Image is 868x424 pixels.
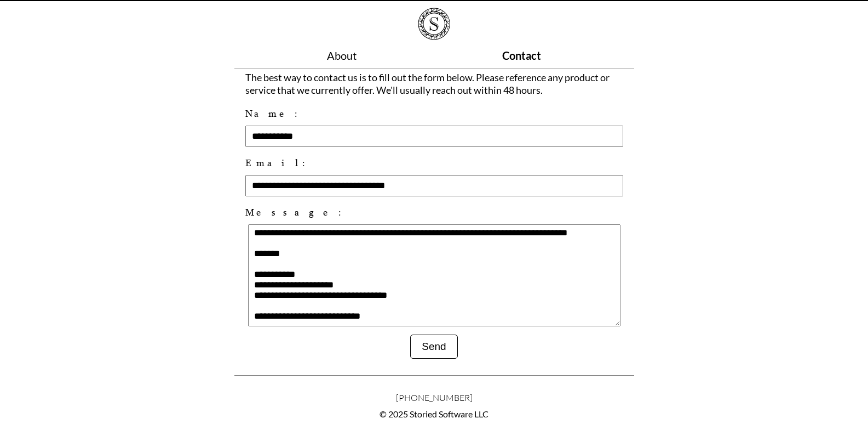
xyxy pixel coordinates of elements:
button: Send [410,335,457,359]
label: Message: [245,205,623,220]
a: About [327,49,357,62]
p: The best way to contact us is to fill out the form below. Please reference any product or service... [245,71,623,96]
label: Email: [245,155,623,171]
span: [PHONE_NUMBER] [234,392,634,403]
a: Contact [502,49,541,62]
label: Name: [245,106,623,121]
